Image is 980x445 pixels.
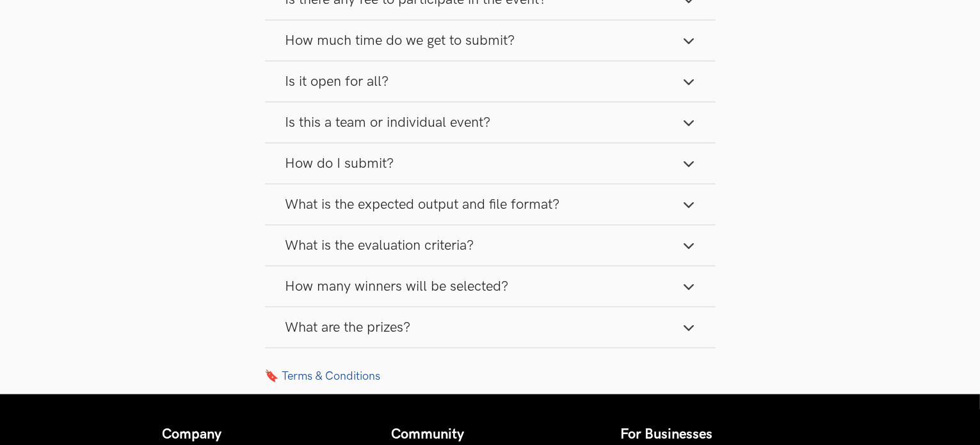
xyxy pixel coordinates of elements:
span: What are the prizes? [285,319,411,336]
span: Is it open for all? [285,73,389,90]
button: What is the evaluation criteria? [265,225,716,266]
h4: Community [392,426,589,443]
span: How do I submit? [285,155,394,172]
span: Is this a team or individual event? [285,114,491,131]
button: What are the prizes? [265,307,716,348]
a: 🔖 Terms & Conditions [265,369,716,383]
span: How many winners will be selected? [285,278,509,295]
span: How much time do we get to submit? [285,32,515,49]
span: What is the expected output and file format? [285,196,560,213]
span: What is the evaluation criteria? [285,237,474,254]
h4: Company [163,426,360,443]
button: How many winners will be selected? [265,266,716,307]
button: How much time do we get to submit? [265,20,716,61]
button: Is it open for all? [265,61,716,102]
button: How do I submit? [265,143,716,184]
button: Is this a team or individual event? [265,102,716,143]
h4: For Businesses [621,426,818,443]
button: What is the expected output and file format? [265,184,716,225]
